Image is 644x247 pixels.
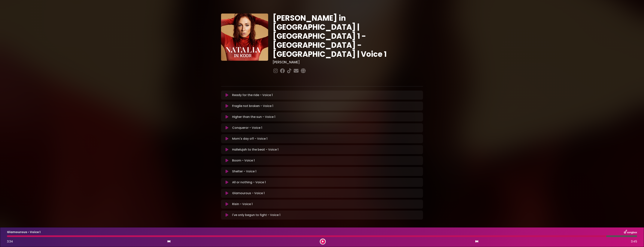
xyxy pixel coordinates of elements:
[232,180,266,185] p: All or nothing - Voice 1
[273,14,423,59] h1: [PERSON_NAME] in [GEOGRAPHIC_DATA] | [GEOGRAPHIC_DATA] 1 - [GEOGRAPHIC_DATA] - [GEOGRAPHIC_DATA] ...
[232,136,267,141] p: Mom's day off - Voice 1
[232,126,262,130] p: Conqueror - Voice 1
[232,169,256,174] p: Shelter - Voice 1
[624,230,637,235] img: songbox-logo-white.png
[232,104,273,108] p: Fragile not broken - Voice 1
[232,93,273,97] p: Ready for the ride - Voice 1
[232,158,255,163] p: Boom - Voice 1
[232,147,278,152] p: Hallelujah to the beat - Voice 1
[273,60,423,64] h3: [PERSON_NAME]
[7,230,41,234] p: Glamourous - Voice 1
[232,115,275,119] p: Higher than the sun - Voice 1
[232,213,280,217] p: I've only begun to fight - Voice 1
[232,191,265,195] p: Glamourous - Voice 1
[221,14,268,61] img: YTVS25JmS9CLUqXqkEhs
[232,202,253,206] p: Risin - Voice 1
